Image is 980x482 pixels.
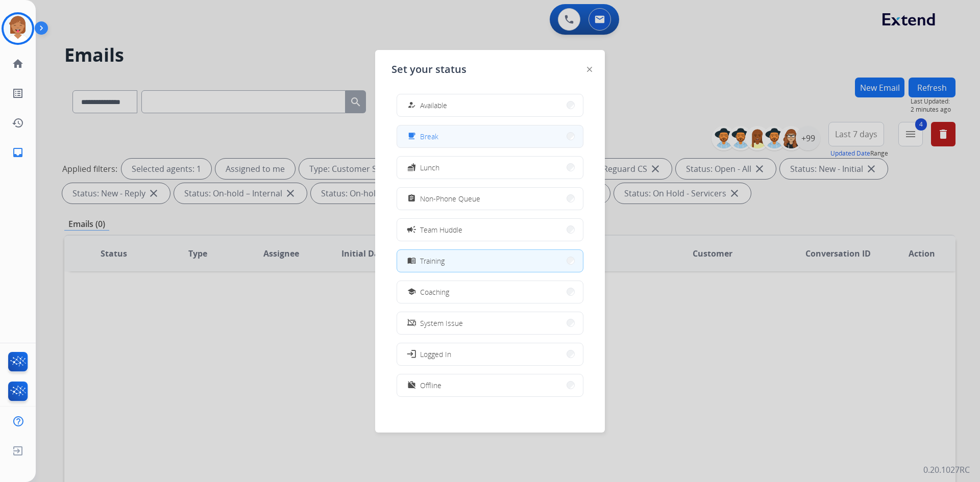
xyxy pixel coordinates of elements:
[420,131,438,142] span: Break
[420,224,462,235] span: Team Huddle
[420,193,480,204] span: Non-Phone Queue
[397,188,583,210] button: Non-Phone Queue
[407,132,416,141] mat-icon: free_breakfast
[420,349,451,360] span: Logged In
[397,281,583,303] button: Coaching
[407,163,416,172] mat-icon: fastfood
[407,257,416,265] mat-icon: menu_book
[420,162,439,173] span: Lunch
[397,343,583,365] button: Logged In
[407,101,416,110] mat-icon: how_to_reg
[12,58,24,70] mat-icon: home
[420,256,445,266] span: Training
[12,87,24,99] mat-icon: list_alt
[397,219,583,241] button: Team Huddle
[407,381,416,390] mat-icon: work_off
[406,224,416,235] mat-icon: campaign
[397,125,583,147] button: Break
[407,319,416,327] mat-icon: phonelink_off
[420,100,447,111] span: Available
[407,288,416,296] mat-icon: school
[420,380,442,391] span: Offline
[407,194,416,203] mat-icon: assignment
[420,287,449,297] span: Coaching
[12,117,24,129] mat-icon: history
[406,349,416,359] mat-icon: login
[4,14,32,43] img: avatar
[420,318,463,328] span: System Issue
[397,312,583,334] button: System Issue
[397,157,583,179] button: Lunch
[923,464,970,476] p: 0.20.1027RC
[12,146,24,159] mat-icon: inbox
[397,250,583,272] button: Training
[397,374,583,396] button: Offline
[397,94,583,116] button: Available
[587,67,592,72] img: close-button
[391,62,467,77] span: Set your status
